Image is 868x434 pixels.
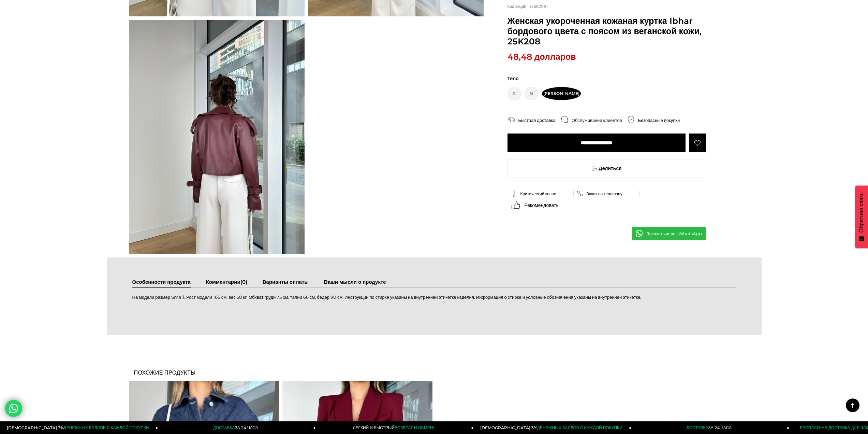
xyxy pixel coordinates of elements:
[587,191,622,196] font: Заказ по телефону
[324,279,386,287] a: Ваши мысли о продукте
[631,421,789,434] a: ДОСТАВКАЗА 24 ЧАСА
[353,425,395,430] font: ЛЕГКИЙ И БЫСТРЫЙ
[561,116,568,123] img: call-center.png
[627,116,635,123] img: security.png
[134,369,196,376] font: Похожие продукты
[543,91,579,96] font: [PERSON_NAME]
[507,75,519,82] font: Тело
[7,425,64,430] font: [DEMOGRAPHIC_DATA] 3%
[511,191,570,197] a: Критический запас
[507,116,515,123] img: shipping.png
[316,421,474,434] a: ЛЕГКИЙ И БЫСТРЫЙВОЗВРАТ И ОБМЕН!
[395,425,434,430] font: ВОЗВРАТ И ОБМЕН!
[537,425,622,430] font: ДЕНЕЖНЫХ БАЛЛОВ С КАЖДОЙ ПОКУПКИ
[525,202,559,208] font: Рекомендовать
[577,191,636,197] a: Заказ по телефону
[858,193,864,233] font: Обратная связь
[572,117,622,123] font: Обслуживание клиентов
[132,279,191,287] a: Особенности продукта
[129,20,305,254] img: Кожаная куртка Ibhar 25K208
[263,279,309,285] font: Варианты оплаты
[687,425,708,430] font: ДОСТАВКА
[324,279,386,285] font: Ваши мысли о продукте
[213,425,235,430] font: ДОСТАВКА
[158,421,316,434] a: ДОСТАВКАЗА 24 ЧАСА
[64,425,149,430] font: ДЕНЕЖНЫХ БАЛЛОВ С КАЖДОЙ ПОКУПКИ
[480,425,537,430] font: [DEMOGRAPHIC_DATA] 3%
[530,91,533,96] font: М
[235,425,258,430] font: ЗА 24 ЧАСА
[647,231,702,236] font: Заказать через WhatsApp
[530,4,548,9] font: (25К208)
[513,91,516,96] font: С
[855,186,868,249] button: Обратная связь - Показать опрос
[240,279,247,285] font: (0)
[708,425,732,430] font: ЗА 24 ЧАСА
[473,421,631,434] a: [DEMOGRAPHIC_DATA] 3%ДЕНЕЖНЫХ БАЛЛОВ С КАЖДОЙ ПОКУПКИ
[520,191,556,196] font: Критический запас
[132,294,642,300] font: На модели размер Small. Рост модели 166 см, вес 50 кг. Обхват груди 75 см, талии 66 см, бёдер 90 ...
[507,16,702,46] font: Женская укороченная кожаная куртка Ibhar бордового цвета с поясом из веганской кожи, 25K208
[507,52,576,62] font: 48,48 долларов
[132,279,191,285] font: Особенности продукта
[689,134,706,152] a: Добавить в избранное
[599,165,622,171] font: Делиться
[632,227,706,240] a: Заказать через WhatsApp
[206,279,240,285] font: Комментарии
[507,4,527,9] font: Код акций
[638,117,680,123] font: Безопасные покупки
[263,279,309,287] a: Варианты оплаты
[518,117,556,123] font: Быстрая доставка
[206,279,247,287] a: Комментарии(0)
